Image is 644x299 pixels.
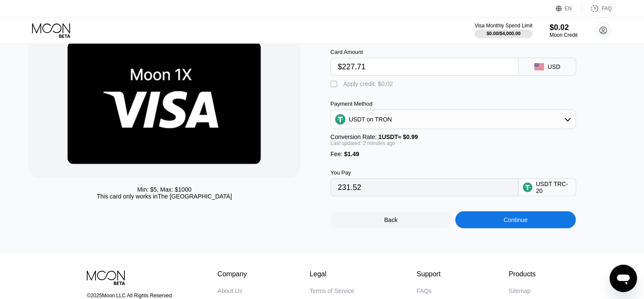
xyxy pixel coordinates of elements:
div: About Us [218,287,242,294]
div: Fee : [331,151,576,157]
div: Card Amount [331,49,519,55]
div: FAQ [582,4,612,13]
div: Visa Monthly Spend Limit$0.00/$4,000.00 [475,23,532,38]
span: $1.49 [344,151,359,157]
div: Back [384,216,398,223]
div: $0.00 / $4,000.00 [487,31,521,36]
div: Continue [504,216,528,223]
div: Back [331,211,452,228]
div: FAQs [417,287,432,294]
div: Min: $ 5 , Max: $ 1000 [137,186,192,193]
div: Company [218,270,247,278]
div: This card only works in The [GEOGRAPHIC_DATA] [97,193,232,200]
div: EN [556,4,582,13]
div: Support [417,270,446,278]
div:  [331,80,339,89]
div: Products [509,270,536,278]
div: USD [548,63,561,70]
div: $0.02 [550,23,578,32]
div: Legal [310,270,354,278]
div: © 2025 Moon LLC All Rights Reserved [87,293,179,299]
div: $0.02Moon Credit [550,23,578,38]
iframe: Button to launch messaging window [610,265,637,292]
div: Continue [455,211,576,228]
div: Terms of Service [310,287,354,294]
div: FAQ [602,6,612,12]
div: Visa Monthly Spend Limit [475,23,532,29]
div: USDT on TRON [349,116,392,123]
input: $0.00 [338,58,511,75]
div: USDT on TRON [331,111,576,128]
div: EN [565,6,572,12]
div: Conversion Rate: [331,133,576,140]
div: You Pay [331,169,519,176]
div: USDT TRC-20 [536,181,572,194]
div: Payment Method [331,101,576,107]
div: Moon Credit [550,32,578,38]
div: Sitemap [509,287,531,294]
div: Last updated: 2 minutes ago [331,140,576,146]
span: 1 USDT ≈ $0.99 [378,133,418,140]
div: Apply credit: $0.02 [343,80,393,87]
